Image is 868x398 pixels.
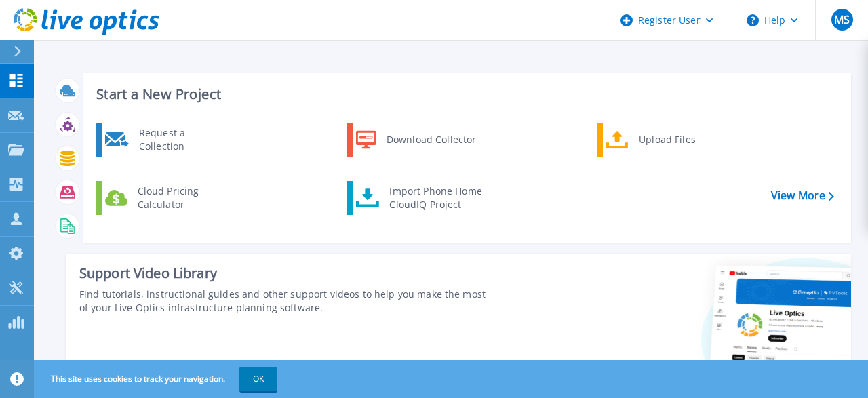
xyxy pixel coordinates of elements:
[597,123,736,157] a: Upload Files
[380,126,482,153] div: Download Collector
[96,87,833,102] h3: Start a New Project
[96,123,235,157] a: Request a Collection
[131,184,231,212] div: Cloud Pricing Calculator
[37,367,277,391] span: This site uses cookies to track your navigation.
[347,123,486,157] a: Download Collector
[382,184,488,212] div: Import Phone Home CloudIQ Project
[96,181,235,215] a: Cloud Pricing Calculator
[771,189,834,202] a: View More
[79,287,488,315] div: Find tutorials, instructional guides and other support videos to help you make the most of your L...
[834,14,850,25] span: MS
[632,126,732,153] div: Upload Files
[79,264,488,282] div: Support Video Library
[239,367,277,391] button: OK
[132,126,231,153] div: Request a Collection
